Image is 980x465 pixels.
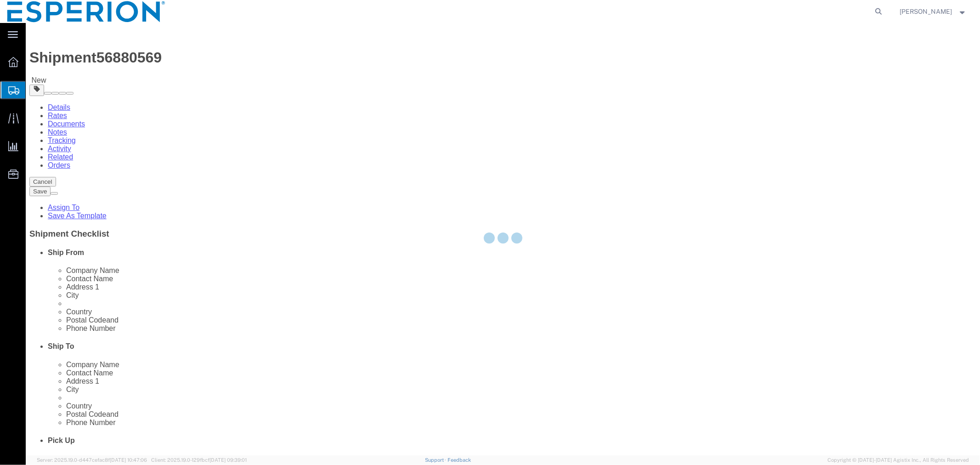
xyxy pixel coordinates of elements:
[827,456,969,464] span: Copyright © [DATE]-[DATE] Agistix Inc., All Rights Reserved
[37,457,147,463] span: Server: 2025.19.0-d447cefac8f
[900,6,952,17] span: Alexandra Breaux
[448,457,471,463] a: Feedback
[110,457,147,463] span: [DATE] 10:47:06
[151,457,247,463] span: Client: 2025.19.0-129fbcf
[900,6,968,17] button: [PERSON_NAME]
[210,457,247,463] span: [DATE] 09:39:01
[425,457,448,463] a: Support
